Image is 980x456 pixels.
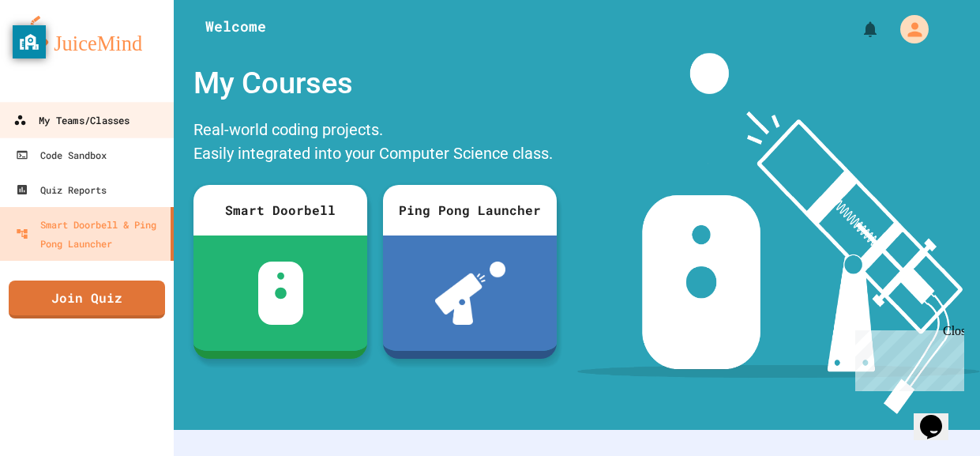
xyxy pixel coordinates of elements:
[914,393,964,440] iframe: chat widget
[849,324,964,391] iframe: chat widget
[6,6,109,100] div: Chat with us now!Close
[16,215,164,253] div: Smart Doorbell & Ping Pong Launcher
[186,114,565,173] div: Real-world coding projects. Easily integrated into your Computer Science class.
[383,185,557,236] div: Ping Pong Launcher
[13,25,46,58] button: privacy banner
[16,145,107,164] div: Code Sandbox
[186,53,565,114] div: My Courses
[258,262,303,325] img: sdb-white.svg
[16,180,107,199] div: Quiz Reports
[832,16,884,43] div: My Notifications
[884,11,933,47] div: My Account
[435,262,505,325] img: ppl-with-ball.png
[9,281,165,318] a: Join Quiz
[13,111,130,130] div: My Teams/Classes
[193,185,367,236] div: Smart Doorbell
[16,16,158,57] img: logo-orange.svg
